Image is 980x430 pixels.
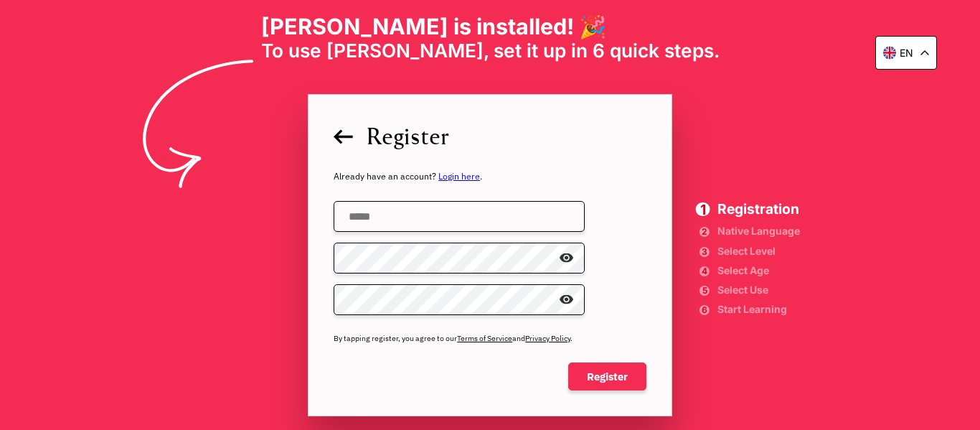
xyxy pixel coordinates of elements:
span: To use [PERSON_NAME], set it up in 6 quick steps. [261,39,720,62]
span: Select Use [717,286,800,294]
span: Select Level [717,247,800,256]
a: Privacy Policy [525,333,570,343]
a: Login here [438,170,480,182]
span: By tapping register, you agree to our and . [334,333,646,343]
span: Start Learning [717,305,800,314]
span: Native Language [717,227,800,235]
span: Register [334,120,646,152]
a: Terms of Service [457,333,512,343]
span: Register [568,363,646,391]
span: Registration [717,202,800,216]
h1: [PERSON_NAME] is installed! 🎉 [261,14,720,40]
p: en [900,47,913,59]
span: Already have an account? . [334,171,646,182]
span: Select Age [717,266,800,275]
